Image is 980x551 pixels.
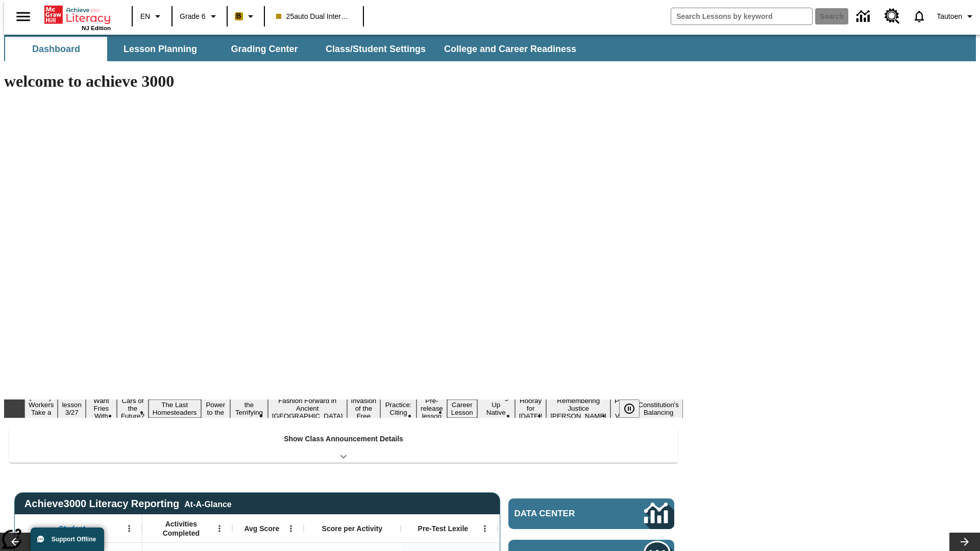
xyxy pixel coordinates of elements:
[949,533,980,551] button: Lesson carousel, Next
[933,7,980,26] button: Profile/Settings
[231,7,261,26] button: Boost Class color is peach. Change class color
[24,498,232,510] span: Achieve3000 Literacy Reporting
[136,7,168,26] button: Language: EN, Select a language
[283,521,299,536] button: Open Menu
[546,395,610,421] button: Slide 15 Remembering Justice O'Connor
[52,536,96,543] span: Support Offline
[109,37,211,61] button: Lesson Planning
[117,395,149,421] button: Slide 4 Cars of the Future?
[236,10,241,22] span: B
[59,524,85,533] span: Student
[176,7,224,26] button: Grade: Grade 6, Select a grade
[44,4,111,31] div: Home
[31,528,104,551] button: Support Offline
[477,392,515,425] button: Slide 13 Cooking Up Native Traditions
[184,498,231,509] div: At-A-Glance
[148,519,215,538] span: Activities Completed
[24,392,58,425] button: Slide 1 Labor Day: Workers Take a Stand
[149,399,201,418] button: Slide 5 The Last Homesteaders
[44,5,111,25] a: Home
[244,524,279,533] span: Avg Score
[212,521,227,536] button: Open Menu
[634,392,683,425] button: Slide 17 The Constitution's Balancing Act
[380,392,416,425] button: Slide 10 Mixed Practice: Citing Evidence
[230,392,268,425] button: Slide 7 Attack of the Terrifying Tomatoes
[317,37,434,61] button: Class/Student Settings
[322,524,383,533] span: Score per Activity
[5,37,107,61] button: Dashboard
[8,2,38,32] button: Open side menu
[906,3,933,30] a: Notifications
[610,395,634,421] button: Slide 16 Point of View
[86,388,117,429] button: Slide 3 Do You Want Fries With That?
[347,388,381,429] button: Slide 9 The Invasion of the Free CD
[82,25,111,31] span: NJ Edition
[9,428,678,463] div: Show Class Announcement Details
[4,8,149,17] body: Maximum 600 characters Press Escape to exit toolbar Press Alt + F10 to reach toolbar
[447,399,477,418] button: Slide 12 Career Lesson
[4,37,585,61] div: SubNavbar
[477,521,493,536] button: Open Menu
[268,395,347,421] button: Slide 8 Fashion Forward in Ancient Rome
[284,434,403,444] p: Show Class Announcement Details
[121,521,137,536] button: Open Menu
[515,395,547,421] button: Slide 14 Hooray for Constitution Day!
[140,11,150,22] span: EN
[671,8,812,24] input: search field
[201,392,231,425] button: Slide 6 Solar Power to the People
[276,11,352,22] span: 25auto Dual International
[58,392,86,425] button: Slide 2 Test lesson 3/27 en
[416,395,447,421] button: Slide 11 Pre-release lesson
[850,3,878,31] a: Data Center
[4,35,976,61] div: SubNavbar
[213,37,315,61] button: Grading Center
[878,3,906,30] a: Resource Center, Will open in new tab
[937,11,962,22] span: Tautoen
[436,37,584,61] button: College and Career Readiness
[619,399,650,418] div: Pause
[619,399,640,418] button: Pause
[180,11,206,22] span: Grade 6
[508,498,674,529] a: Data Center
[418,524,469,533] span: Pre-Test Lexile
[514,509,610,519] span: Data Center
[4,72,683,91] h1: welcome to achieve 3000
